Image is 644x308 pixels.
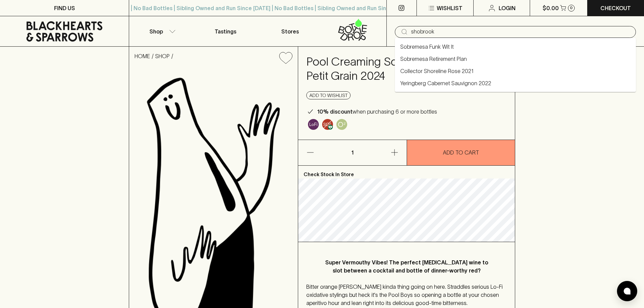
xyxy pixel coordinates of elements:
[335,117,349,132] a: Controlled exposure to oxygen, adding complexity and sometimes developed characteristics.
[570,6,573,10] p: 0
[298,166,515,179] p: Check Stock In Store
[306,55,463,83] h4: Pool Creaming Soda Muscat a Petit Grain 2024
[193,16,258,46] a: Tastings
[155,53,170,59] a: SHOP
[624,288,630,294] img: bubble-icon
[306,117,320,132] a: Some may call it natural, others minimum intervention, either way, it’s hands off & maybe even a ...
[215,27,236,35] p: Tastings
[336,119,347,130] img: Oxidative
[317,109,353,115] b: 10% discount
[407,140,515,165] button: ADD TO CART
[543,4,559,12] p: $0.00
[308,119,319,130] img: Lo-Fi
[135,53,150,59] a: HOME
[499,4,516,12] p: Login
[320,117,335,132] a: Made without the use of any animal products, and without any added Sulphur Dioxide (SO2)
[306,91,351,99] button: Add to wishlist
[600,4,631,12] p: Checkout
[400,67,474,75] a: Collector Shoreline Rose 2021
[317,108,437,116] p: when purchasing 6 or more bottles
[320,258,493,275] p: Super Vermouthy Vibes! The perfect [MEDICAL_DATA] wine to slot between a cocktail and bottle of d...
[400,43,454,51] a: Sobremesa Funk Wit It
[277,49,295,67] button: Add to wishlist
[400,79,491,87] a: Yeringberg Cabernet Sauvignon 2022
[306,284,503,306] span: Bitter orange [PERSON_NAME] kinda thing going on here. Straddles serious Lo-Fi oxidative stylings...
[411,26,630,37] input: Try "Pinot noir"
[258,16,322,46] a: Stores
[149,27,163,35] p: Shop
[443,148,479,157] p: ADD TO CART
[437,4,462,12] p: Wishlist
[54,4,75,12] p: FIND US
[322,119,333,130] img: Vegan & Sulphur Free
[400,55,467,63] a: Sobremesa Retirement Plan
[344,140,360,165] p: 1
[129,16,193,46] button: Shop
[281,27,299,35] p: Stores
